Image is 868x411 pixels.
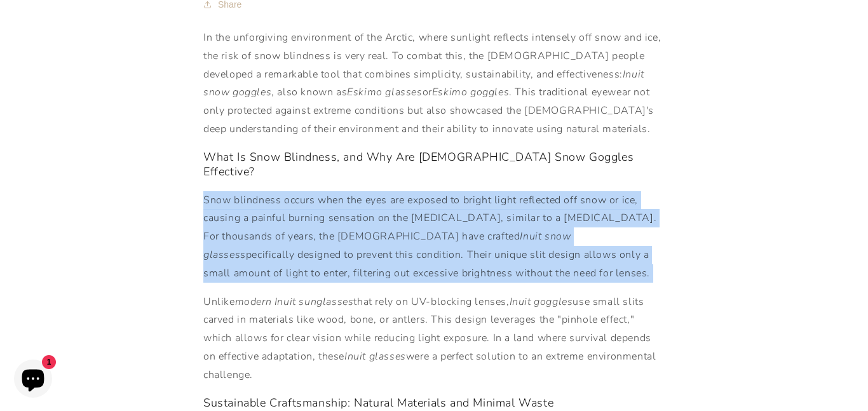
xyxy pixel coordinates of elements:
[10,360,56,401] inbox-online-store-chat: Shopify online store chat
[344,349,406,363] em: Inuit glasses
[203,191,665,283] p: Snow blindness occurs when the eyes are exposed to bright light reflected off snow or ice, causin...
[203,67,644,100] em: Inuit snow goggles
[432,85,509,99] em: Eskimo goggles
[203,229,571,262] em: Inuit snow glasses
[203,293,665,384] p: Unlike that rely on UV-blocking lenses, use small slits carved in materials like wood, bone, or a...
[235,295,354,309] em: modern Inuit sunglasses
[510,295,573,309] em: Inuit goggles
[203,150,665,180] h3: What Is Snow Blindness, and Why Are [DEMOGRAPHIC_DATA] Snow Goggles Effective?
[203,396,665,410] h3: Sustainable Craftsmanship: Natural Materials and Minimal Waste
[347,85,422,99] em: Eskimo glasses
[203,29,665,138] p: In the unforgiving environment of the Arctic, where sunlight reflects intensely off snow and ice,...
